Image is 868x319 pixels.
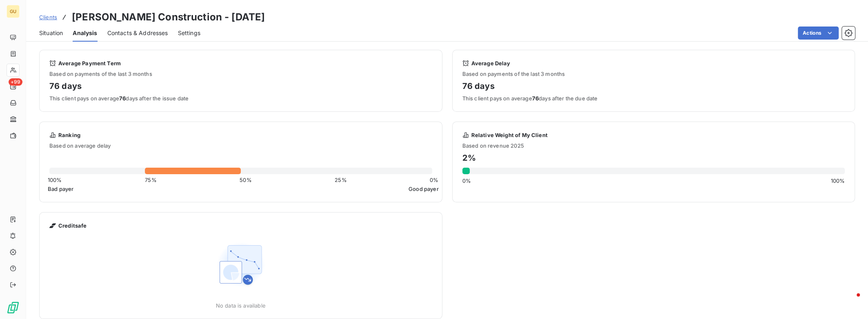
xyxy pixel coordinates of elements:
[462,71,845,77] span: Based on payments of the last 3 months
[532,95,539,102] span: 76
[58,132,80,138] span: Ranking
[462,80,845,93] h4: 76 days
[178,29,200,37] span: Settings
[58,60,121,66] span: Average Payment Term
[49,80,432,93] h4: 76 days
[39,29,63,37] span: Situation
[7,301,20,314] img: Logo LeanPay
[840,291,860,311] iframe: Intercom live chat
[107,29,168,37] span: Contacts & Addresses
[72,10,265,24] h3: [PERSON_NAME] Construction - [DATE]
[462,95,845,102] span: This client pays on average days after the due date
[40,142,442,149] span: Based on average delay
[462,142,845,149] span: Based on revenue 2025
[408,186,439,192] span: Good payer
[215,239,267,291] img: Empty state
[39,13,57,21] a: Clients
[9,78,22,86] span: +99
[462,177,471,184] span: 0 %
[145,177,156,183] span: 75 %
[49,71,432,77] span: Based on payments of the last 3 months
[798,27,839,40] button: Actions
[830,177,845,184] span: 100 %
[48,177,62,183] span: 100 %
[49,95,432,102] span: This client pays on average days after the issue date
[471,132,548,138] span: Relative Weight of My Client
[39,14,57,20] span: Clients
[462,151,845,164] h4: 2 %
[73,29,97,37] span: Analysis
[7,5,20,18] div: GU
[216,302,266,309] span: No data is available
[58,222,87,229] span: Creditsafe
[471,60,511,66] span: Average Delay
[119,95,126,102] span: 76
[430,177,438,183] span: 0 %
[335,177,346,183] span: 25 %
[240,177,251,183] span: 50 %
[48,186,73,192] span: Bad payer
